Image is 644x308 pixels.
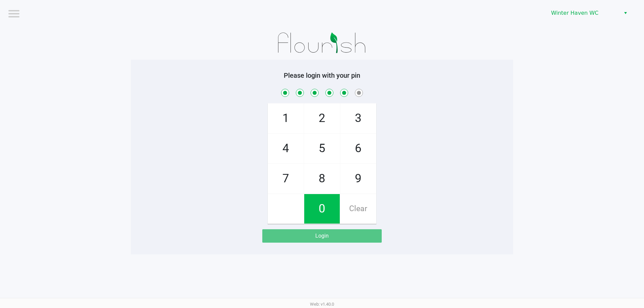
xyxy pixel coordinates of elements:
span: 0 [304,194,340,224]
span: Clear [340,194,376,224]
button: Select [621,7,630,19]
h5: Please login with your pin [136,71,508,79]
span: Winter Haven WC [551,9,616,17]
span: 6 [340,134,376,163]
span: 8 [304,164,340,193]
span: 3 [340,104,376,133]
span: 9 [340,164,376,193]
span: 4 [268,134,304,163]
span: 2 [304,104,340,133]
span: 5 [304,134,340,163]
span: Web: v1.40.0 [310,302,334,307]
span: 7 [268,164,304,193]
span: 1 [268,104,304,133]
